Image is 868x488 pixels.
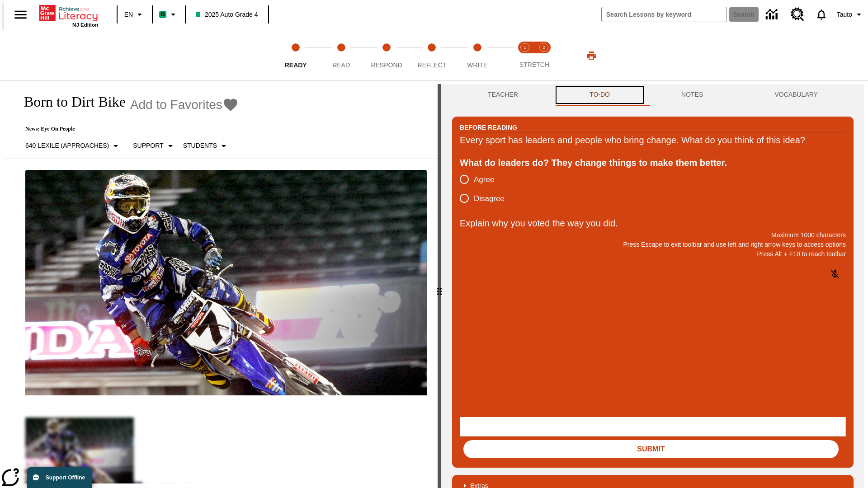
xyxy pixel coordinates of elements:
span: Add to Favorites [130,98,222,112]
div: Instructional Panel Tabs [452,84,854,106]
button: Stretch Read step 1 of 2 [512,31,538,80]
span: Write [467,61,487,69]
button: Respond step 3 of 5 [360,31,413,80]
div: reading [4,84,438,483]
span: Reflect [418,61,447,69]
p: Press Escape to exit toolbar and use left and right arrow keys to access options [460,240,846,249]
button: Write step 5 of 5 [451,31,504,80]
span: 2025 Auto Grade 4 [196,10,258,19]
button: Read step 2 of 5 [315,31,367,80]
button: Click to activate and allow voice recognition [824,263,846,285]
button: VOCABULARY [739,84,854,106]
button: Open side menu [7,1,34,28]
img: Motocross racer James Stewart flies through the air on his dirt bike. [25,170,427,396]
span: NJ Edition [72,22,98,28]
button: Scaffolds, Support [129,138,179,154]
body: Explain why you voted the way you did. Maximum 1000 characters Press Alt + F10 to reach toolbar P... [4,7,132,15]
button: Select Lexile, 640 Lexile (Approaches) [22,138,125,154]
span: Tauto [837,10,852,19]
p: Students [183,141,217,150]
button: Add to Favorites - Born to Dirt Bike [130,97,239,113]
text: 2 [542,45,545,50]
div: poll [460,170,512,208]
p: 640 Lexile (Approaches) [25,141,109,150]
a: Notifications [810,3,833,26]
div: Press Enter or Spacebar and then press right and left arrow keys to move the slider [438,84,441,488]
button: Support Offline [27,467,92,488]
button: Reflect step 4 of 5 [406,31,458,80]
h1: Born to Dirt Bike [14,94,126,110]
div: activity [441,84,864,488]
input: search field [602,7,726,22]
span: STRETCH [519,61,549,68]
span: Agree [474,174,494,186]
p: News: Eye On People [14,126,239,132]
p: Press Alt + F10 to reach toolbar [460,249,846,259]
span: Support Offline [46,474,85,481]
p: Maximum 1000 characters [460,230,846,240]
span: Ready [285,61,307,69]
div: Home [39,3,98,28]
button: Submit [463,440,839,458]
p: Explain why you voted the way you did. [460,216,846,230]
button: Select Student [179,138,233,154]
button: Ready step 1 of 5 [269,31,322,80]
button: Teacher [452,84,554,106]
button: Boost Class color is mint green. Change class color [156,6,182,23]
span: B [160,9,165,20]
button: TO-DO [554,84,646,106]
span: Read [332,61,350,69]
button: Profile/Settings [833,6,868,23]
button: NOTES [646,84,739,106]
div: Every sport has leaders and people who bring change. What do you think of this idea? [460,133,846,147]
p: Support [133,141,163,150]
div: What do leaders do? They change things to make them better. [460,155,846,170]
span: Disagree [474,193,505,205]
button: Language: EN, Select a language [120,6,149,23]
span: EN [124,10,133,19]
a: Data Center [760,2,785,27]
button: Print [577,47,606,64]
button: Stretch Respond step 2 of 2 [531,31,557,80]
a: Resource Center, Will open in new tab [785,2,810,27]
span: Respond [371,61,402,69]
text: 1 [524,45,526,50]
h2: Before Reading [460,122,517,132]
